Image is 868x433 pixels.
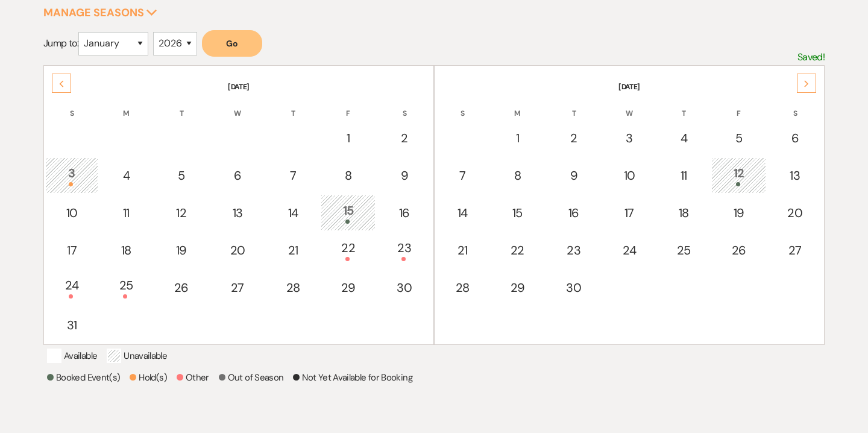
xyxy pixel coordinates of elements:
[161,204,202,222] div: 12
[377,93,432,119] th: S
[161,166,202,185] div: 5
[43,7,157,18] button: Manage Seasons
[609,129,649,147] div: 3
[774,204,816,222] div: 20
[273,204,313,222] div: 14
[383,204,426,222] div: 16
[603,93,656,119] th: W
[266,93,319,119] th: T
[774,129,816,147] div: 6
[497,166,538,185] div: 8
[383,166,426,185] div: 9
[442,204,482,222] div: 14
[216,241,259,259] div: 20
[99,93,153,119] th: M
[609,166,649,185] div: 10
[273,166,313,185] div: 7
[327,239,368,261] div: 22
[383,129,426,147] div: 2
[52,204,92,222] div: 10
[52,316,92,334] div: 31
[767,93,823,119] th: S
[327,201,368,224] div: 15
[774,166,816,185] div: 13
[210,93,265,119] th: W
[177,370,209,385] p: Other
[718,241,759,259] div: 26
[45,93,98,119] th: S
[273,279,313,297] div: 28
[657,93,710,119] th: T
[106,241,146,259] div: 18
[293,370,412,385] p: Not Yet Available for Booking
[664,204,703,222] div: 18
[546,93,602,119] th: T
[383,279,426,297] div: 30
[497,129,538,147] div: 1
[553,166,595,185] div: 9
[718,164,759,186] div: 12
[47,349,97,363] p: Available
[553,204,595,222] div: 16
[106,204,146,222] div: 11
[106,166,146,185] div: 4
[797,49,825,65] p: Saved!
[216,204,259,222] div: 13
[202,30,262,57] button: Go
[609,241,649,259] div: 24
[553,129,595,147] div: 2
[774,241,816,259] div: 27
[383,239,426,261] div: 23
[436,67,823,92] th: [DATE]
[442,279,482,297] div: 28
[711,93,766,119] th: F
[718,204,759,222] div: 19
[327,279,368,297] div: 29
[327,129,368,147] div: 1
[609,204,649,222] div: 17
[45,67,432,92] th: [DATE]
[442,241,482,259] div: 21
[553,241,595,259] div: 23
[442,166,482,185] div: 7
[664,166,703,185] div: 11
[497,241,538,259] div: 22
[161,241,202,259] div: 19
[219,370,284,385] p: Out of Season
[664,241,703,259] div: 25
[553,279,595,297] div: 30
[273,241,313,259] div: 21
[52,241,92,259] div: 17
[47,370,120,385] p: Booked Event(s)
[106,276,146,299] div: 25
[718,129,759,147] div: 5
[497,204,538,222] div: 15
[154,93,209,119] th: T
[52,276,92,299] div: 24
[52,164,92,186] div: 3
[436,93,489,119] th: S
[216,279,259,297] div: 27
[161,279,202,297] div: 26
[497,279,538,297] div: 29
[327,166,368,185] div: 8
[664,129,703,147] div: 4
[107,349,167,363] p: Unavailable
[216,166,259,185] div: 6
[490,93,544,119] th: M
[130,370,167,385] p: Hold(s)
[43,37,78,49] span: Jump to:
[321,93,375,119] th: F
